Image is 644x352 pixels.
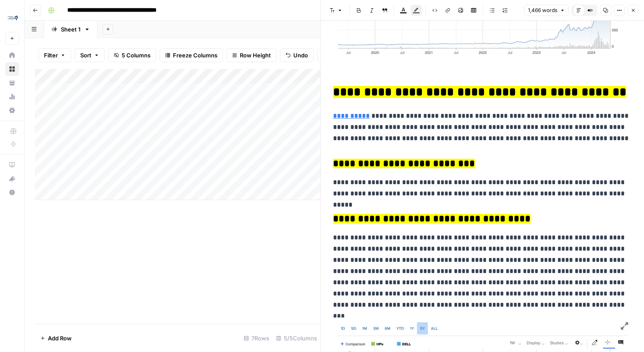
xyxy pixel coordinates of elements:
div: 5/5 Columns [273,331,320,345]
span: 1,466 words [528,6,557,14]
img: Compound Growth Logo [5,10,21,25]
button: What's new? [5,172,19,185]
span: 5 Columns [122,51,151,60]
a: Browse [5,62,19,76]
div: What's new? [6,172,19,185]
a: Your Data [5,76,19,90]
span: Sort [80,51,91,60]
span: Freeze Columns [173,51,217,60]
div: Sheet 1 [61,25,81,34]
a: Home [5,48,19,62]
a: Settings [5,104,19,117]
button: Filter [38,48,71,62]
button: Workspace: Compound Growth [5,7,19,28]
span: Filter [44,51,58,60]
button: 5 Columns [108,48,156,62]
span: Undo [293,51,308,60]
a: Usage [5,90,19,104]
button: Row Height [226,48,276,62]
span: Row Height [240,51,271,60]
a: Sheet 1 [44,21,97,38]
button: Add Row [35,331,77,345]
button: Freeze Columns [160,48,223,62]
button: Help + Support [5,185,19,199]
button: Undo [280,48,314,62]
button: 1,466 words [524,5,569,16]
div: 7 Rows [240,331,273,345]
button: Sort [75,48,105,62]
a: AirOps Academy [5,158,19,172]
span: Add Row [48,334,72,343]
